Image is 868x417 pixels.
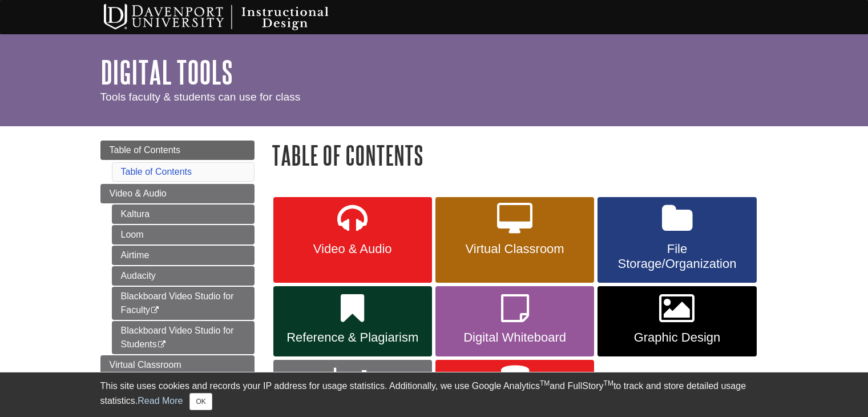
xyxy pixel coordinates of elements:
[112,287,255,320] a: Blackboard Video Studio for Faculty
[112,266,255,286] a: Audacity
[100,184,255,203] a: Video & Audio
[597,286,756,357] a: Graphic Design
[110,145,181,155] span: Table of Contents
[112,225,255,244] a: Loom
[444,330,586,345] span: Digital Whiteboard
[273,286,432,357] a: Reference & Plagiarism
[112,205,255,224] a: Kaltura
[112,321,255,354] a: Blackboard Video Studio for Students
[110,360,181,370] span: Virtual Classroom
[282,330,423,345] span: Reference & Plagiarism
[138,396,183,406] a: Read More
[282,242,423,256] span: Video & Audio
[100,141,255,160] a: Table of Contents
[606,242,748,271] span: File Storage/Organization
[150,307,160,314] i: This link opens in a new window
[100,355,255,375] a: Virtual Classroom
[272,141,768,170] h1: Table of Contents
[435,197,594,283] a: Virtual Classroom
[597,197,756,283] a: File Storage/Organization
[110,189,167,198] span: Video & Audio
[100,91,301,103] span: Tools faculty & students can use for class
[273,197,432,283] a: Video & Audio
[121,167,192,177] a: Table of Contents
[100,54,233,90] a: Digital Tools
[604,379,613,387] sup: TM
[100,379,768,410] div: This site uses cookies and records your IP address for usage statistics. Additionally, we use Goo...
[540,379,550,387] sup: TM
[435,286,594,357] a: Digital Whiteboard
[112,246,255,265] a: Airtime
[444,242,586,256] span: Virtual Classroom
[95,3,369,31] img: Davenport University Instructional Design
[606,330,748,345] span: Graphic Design
[157,341,167,348] i: This link opens in a new window
[189,393,212,410] button: Close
